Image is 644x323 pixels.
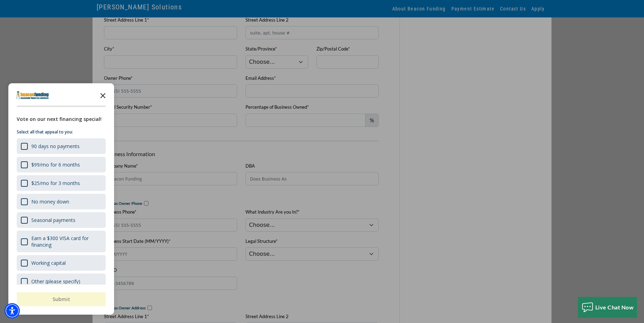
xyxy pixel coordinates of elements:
[31,260,66,266] div: Working capital
[17,212,106,228] div: Seasonal payments
[5,303,20,318] div: Accessibility Menu
[31,198,69,205] div: No money down
[8,83,114,315] div: Survey
[17,129,106,136] p: Select all that appeal to you:
[31,235,102,248] div: Earn a $300 VISA card for financing
[578,297,637,318] button: Live Chat Now
[17,138,106,154] div: 90 days no payments
[17,175,106,191] div: $25/mo for 3 months
[31,143,80,149] div: 90 days no payments
[17,231,106,252] div: Earn a $300 VISA card for financing
[17,292,106,306] button: Submit
[17,274,106,289] div: Other (please specify)
[17,91,49,99] img: Company logo
[31,180,80,186] div: $25/mo for 3 months
[17,157,106,172] div: $99/mo for 6 months
[31,161,80,168] div: $99/mo for 6 months
[17,194,106,209] div: No money down
[31,278,80,285] div: Other (please specify)
[31,217,75,223] div: Seasonal payments
[96,88,110,102] button: Close the survey
[595,304,634,310] span: Live Chat Now
[17,115,106,123] div: Vote on our next financing special!
[17,255,106,271] div: Working capital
